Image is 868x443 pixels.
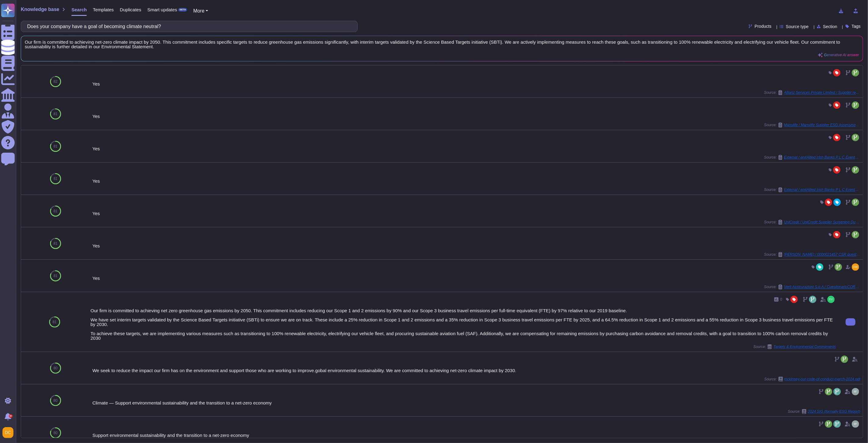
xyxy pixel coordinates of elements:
[786,24,809,29] span: Source type
[780,298,782,301] span: 0
[824,53,859,57] span: Generative AI answer
[92,82,860,86] div: Yes
[147,7,177,12] span: Smart updates
[92,211,860,216] div: Yes
[53,80,57,83] span: 82
[784,91,860,94] span: Allianz Services Private Limited / Supplier registration questionnaire
[852,420,859,428] img: user
[852,263,859,271] img: user
[784,285,860,289] span: Verti Assicurazioni S.p.A / CuestionarioCORE ENG Skypher
[755,24,772,28] span: Products
[53,366,57,370] span: 80
[92,433,860,438] div: Support environmental sustainability and the transition to a net-zero economy
[823,24,837,29] span: Section
[193,7,208,15] button: More
[53,431,57,435] span: 80
[21,7,59,12] span: Knowledge base
[92,368,860,373] div: We seek to reduce the impact our firm has on the environment and support those who are working to...
[764,284,860,289] span: Source:
[852,388,859,395] img: user
[773,345,836,349] span: Targets & Environmental Commiments
[53,209,57,213] span: 81
[92,146,860,151] div: Yes
[93,7,114,12] span: Templates
[764,187,860,192] span: Source:
[53,242,57,245] span: 81
[52,320,56,324] span: 81
[764,377,860,382] span: Source:
[92,114,860,119] div: Yes
[120,7,141,12] span: Duplicates
[53,177,57,181] span: 81
[92,243,860,248] div: Yes
[764,123,860,127] span: Source:
[784,377,860,381] span: mckinsey-our-code-of-conduct-march-2024.pdf
[91,308,836,340] div: Our firm is committed to achieving net zero greenhouse gas emissions by 2050. This commitment inc...
[71,7,87,12] span: Search
[764,155,860,160] span: Source:
[25,40,859,49] span: Our firm is committed to achieving net-zero climate impact by 2050. This commitment includes spec...
[788,409,860,414] span: Source:
[92,276,860,280] div: Yes
[53,399,57,402] span: 80
[53,274,57,278] span: 81
[92,401,860,405] div: Climate — Support environmental sustainability and the transition to a net-zero economy
[92,179,860,183] div: Yes
[852,24,861,28] span: Tags
[784,123,860,127] span: Manulife / Manulife Supplier ESG Assessment Questionnaire Supplier Version
[9,414,13,418] div: 9+
[1,426,18,439] button: user
[764,220,860,225] span: Source:
[764,252,860,257] span: Source:
[827,296,835,303] img: user
[193,8,204,13] span: More
[784,253,860,256] span: [PERSON_NAME] / 0000021457 CSR questions for [PERSON_NAME] bidding
[764,90,860,95] span: Source:
[784,156,860,159] span: External / en#Allied Irish Banks P L C Event#873
[784,220,860,224] span: UniCredit / UniCredit Supplier Screening Questionnaire
[53,112,57,116] span: 81
[808,410,860,413] span: 2024 SIG (formally ESG Report)
[53,145,57,148] span: 81
[178,8,187,12] div: BETA
[2,427,13,438] img: user
[784,188,860,192] span: External / en#Allied Irish Banks P L C Event#873
[754,344,836,349] span: Source:
[24,21,351,32] input: Search a question or template...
